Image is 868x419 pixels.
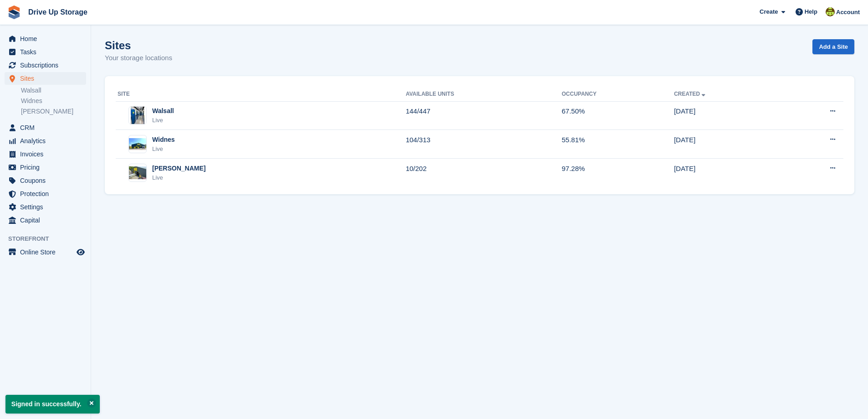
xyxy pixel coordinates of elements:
[674,91,707,97] a: Created
[5,59,86,72] a: menu
[5,187,86,200] a: menu
[5,214,86,227] a: menu
[406,87,561,102] th: Available Units
[805,7,817,16] span: Help
[826,7,835,16] img: Lindsay Dawes
[75,247,86,258] a: Preview store
[562,87,674,102] th: Occupancy
[5,72,86,85] a: menu
[674,159,781,187] td: [DATE]
[20,214,75,227] span: Capital
[562,130,674,159] td: 55.81%
[5,201,86,213] a: menu
[5,246,86,259] a: menu
[562,159,674,187] td: 97.28%
[5,148,86,160] a: menu
[131,106,144,124] img: Image of Walsall site
[116,87,406,102] th: Site
[20,59,75,72] span: Subscriptions
[5,46,86,58] a: menu
[674,130,781,159] td: [DATE]
[105,39,172,52] h1: Sites
[129,138,146,150] img: Image of Widnes site
[152,106,174,116] div: Walsall
[20,46,75,58] span: Tasks
[20,187,75,200] span: Protection
[152,164,205,173] div: [PERSON_NAME]
[152,116,174,125] div: Live
[562,101,674,130] td: 67.50%
[5,161,86,174] a: menu
[5,395,100,414] p: Signed in successfully.
[21,97,86,105] a: Widnes
[8,234,91,243] span: Storefront
[836,8,860,17] span: Account
[20,32,75,45] span: Home
[152,135,175,145] div: Widnes
[5,174,86,187] a: menu
[5,121,86,134] a: menu
[21,107,86,116] a: [PERSON_NAME]
[760,7,778,16] span: Create
[406,159,561,187] td: 10/202
[406,101,561,130] td: 144/447
[20,72,75,85] span: Sites
[152,173,205,182] div: Live
[20,134,75,147] span: Analytics
[25,5,91,20] a: Drive Up Storage
[20,174,75,187] span: Coupons
[20,201,75,213] span: Settings
[20,161,75,174] span: Pricing
[812,39,854,54] a: Add a Site
[674,101,781,130] td: [DATE]
[152,145,175,154] div: Live
[5,134,86,147] a: menu
[129,166,146,180] img: Image of Stroud site
[20,148,75,160] span: Invoices
[20,246,75,259] span: Online Store
[21,86,86,95] a: Walsall
[105,53,172,63] p: Your storage locations
[406,130,561,159] td: 104/313
[5,32,86,45] a: menu
[20,121,75,134] span: CRM
[7,5,21,19] img: stora-icon-8386f47178a22dfd0bd8f6a31ec36ba5ce8667c1dd55bd0f319d3a0aa187defe.svg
